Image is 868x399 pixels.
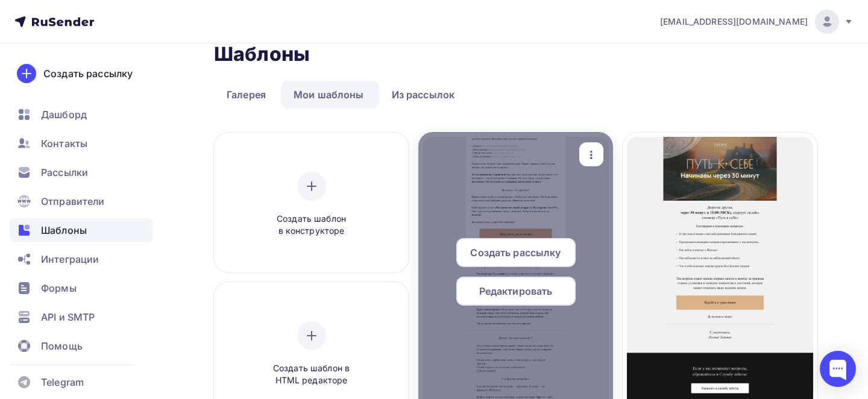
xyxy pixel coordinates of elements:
span: [EMAIL_ADDRESS][DOMAIN_NAME] [660,16,808,28]
span: Дашборд [41,107,87,122]
a: Шаблоны [10,218,153,242]
a: Рассылки [10,160,153,184]
a: Отправители [10,189,153,213]
span: Интеграции [41,252,99,266]
a: Контакты [10,131,153,156]
span: API и SMTP [41,310,95,324]
span: Telegram [41,375,84,389]
a: Галерея [214,81,278,108]
span: Рассылки [41,165,88,180]
span: Создать рассылку [470,245,561,260]
span: Контакты [41,136,87,151]
a: Из рассылок [379,81,468,108]
span: Шаблоны [41,223,87,237]
span: Редактировать [479,284,553,298]
span: Создать шаблон в HTML редакторе [254,362,369,387]
span: Формы [41,281,77,295]
a: [EMAIL_ADDRESS][DOMAIN_NAME] [660,10,854,34]
span: Создать шаблон в конструкторе [254,213,369,237]
span: Помощь [41,339,83,353]
a: Мои шаблоны [281,81,377,108]
div: Создать рассылку [43,66,133,81]
a: Формы [10,276,153,300]
h2: Шаблоны [214,42,310,66]
span: Отправители [41,194,105,209]
a: Дашборд [10,102,153,127]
